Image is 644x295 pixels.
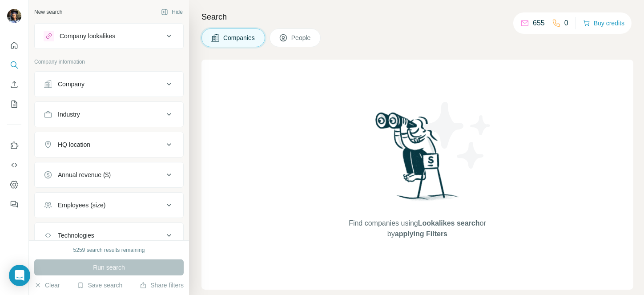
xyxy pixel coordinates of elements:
[7,137,21,154] button: Use Surfe on LinkedIn
[35,73,183,95] button: Company
[73,246,145,254] div: 5259 search results remaining
[58,231,94,240] div: Technologies
[58,170,111,179] div: Annual revenue ($)
[58,140,90,149] div: HQ location
[34,281,60,290] button: Clear
[58,110,80,119] div: Industry
[7,77,21,93] button: Enrich CSV
[7,57,21,73] button: Search
[564,18,568,28] p: 0
[9,265,30,286] div: Open Intercom Messenger
[35,225,183,246] button: Technologies
[533,18,545,28] p: 655
[583,17,624,29] button: Buy credits
[35,134,183,155] button: HQ location
[291,33,312,42] span: People
[7,196,21,212] button: Feedback
[346,218,488,239] span: Find companies using or by
[35,104,183,125] button: Industry
[58,80,85,89] div: Company
[7,96,21,112] button: My lists
[223,33,256,42] span: Companies
[395,230,447,238] span: applying Filters
[201,11,633,23] h4: Search
[35,164,183,186] button: Annual revenue ($)
[7,9,21,23] img: Avatar
[34,58,184,66] p: Company information
[155,5,189,19] button: Hide
[7,37,21,53] button: Quick start
[418,219,480,227] span: Lookalikes search
[60,32,115,40] div: Company lookalikes
[7,157,21,173] button: Use Surfe API
[7,177,21,193] button: Dashboard
[418,95,498,175] img: Surfe Illustration - Stars
[34,8,62,16] div: New search
[35,25,183,47] button: Company lookalikes
[371,110,464,209] img: Surfe Illustration - Woman searching with binoculars
[140,281,184,290] button: Share filters
[77,281,122,290] button: Save search
[58,201,105,210] div: Employees (size)
[35,194,183,216] button: Employees (size)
